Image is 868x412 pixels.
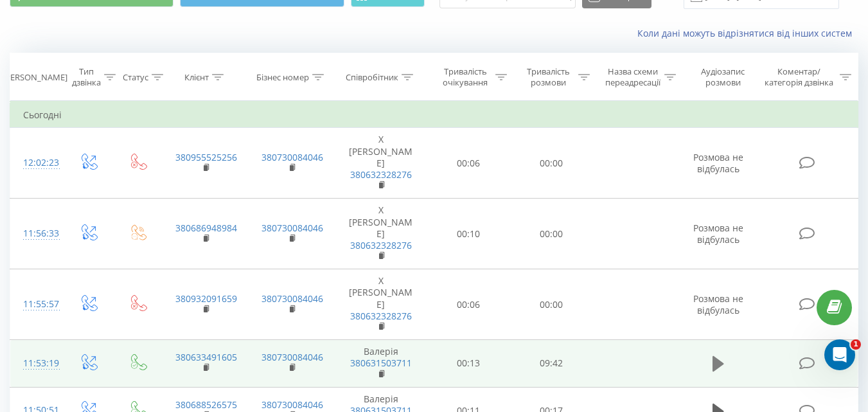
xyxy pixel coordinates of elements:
div: Назва схеми переадресації [605,66,661,88]
td: Х [PERSON_NAME] [335,269,427,340]
td: 00:00 [510,269,593,340]
a: 380730084046 [261,399,323,411]
td: Валерія [335,340,427,388]
span: Розмова не відбулась [693,292,743,316]
td: 00:13 [427,340,510,388]
a: 380730084046 [261,292,323,305]
a: 380632328276 [350,310,412,322]
td: Сьогодні [10,102,858,128]
div: Тривалість очікування [439,66,492,88]
a: 380633491605 [175,351,237,363]
td: 00:10 [427,199,510,269]
div: Тривалість розмови [522,66,575,88]
a: 380632328276 [350,168,412,181]
span: Розмова не відбулась [693,222,743,246]
td: 00:06 [427,128,510,199]
a: 380955525256 [175,151,237,163]
div: Статус [123,72,148,83]
div: [PERSON_NAME] [3,72,67,83]
a: 380932091659 [175,292,237,305]
a: 380686948984 [175,222,237,234]
div: Клієнт [184,72,209,83]
td: 00:06 [427,269,510,340]
div: 11:53:19 [23,351,50,376]
div: Співробітник [346,72,398,83]
div: Бізнес номер [256,72,309,83]
span: 1 [851,339,861,350]
a: Коли дані можуть відрізнятися вiд інших систем [637,27,858,39]
a: 380631503711 [350,357,412,369]
span: Розмова не відбулась [693,151,743,175]
a: 380632328276 [350,239,412,251]
td: 00:00 [510,199,593,269]
div: Тип дзвінка [72,66,101,88]
div: Коментар/категорія дзвінка [761,66,837,88]
td: Х [PERSON_NAME] [335,199,427,269]
iframe: Intercom live chat [824,339,855,370]
td: 09:42 [510,340,593,388]
div: 11:55:57 [23,292,50,317]
a: 380730084046 [261,351,323,363]
a: 380730084046 [261,151,323,163]
a: 380730084046 [261,222,323,234]
div: Аудіозапис розмови [691,66,756,88]
div: 12:02:23 [23,150,50,175]
div: 11:56:33 [23,221,50,246]
td: Х [PERSON_NAME] [335,128,427,199]
a: 380688526575 [175,399,237,411]
td: 00:00 [510,128,593,199]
